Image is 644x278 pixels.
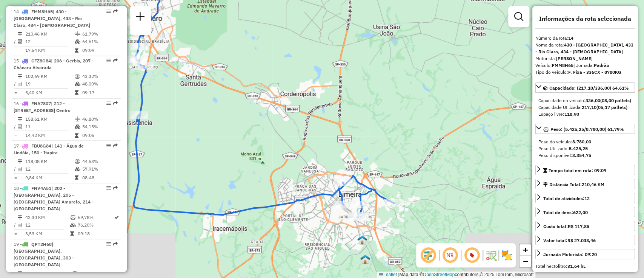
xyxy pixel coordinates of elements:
td: = [14,174,17,181]
i: % de utilização do peso [75,116,80,121]
span: | Jornada: [573,62,609,68]
em: Rota exportada [113,9,118,14]
span: Exibir deslocamento [419,246,437,264]
i: Distância Total [18,271,22,275]
span: FNA7807 [31,100,51,106]
td: 11 [25,123,74,130]
a: Exibir filtros [511,9,526,24]
span: 17 - [14,143,84,155]
span: 14 - [14,9,90,28]
i: % de utilização da cubagem [75,39,80,44]
strong: 217,10 [582,104,596,110]
td: 69,78% [77,213,114,221]
div: Total hectolitro: [535,263,635,270]
div: Espaço livre: [538,111,632,118]
i: % de utilização da cubagem [75,166,80,171]
td: 54,15% [82,123,118,130]
span: Tempo total em rota: 09:09 [549,168,606,173]
i: Total de Atividades [18,166,22,171]
div: Nome da rota: [535,42,635,55]
i: Tempo total em rota [75,90,78,95]
a: Leaflet [379,272,397,277]
div: Valor total: [543,237,596,244]
em: Opções [106,101,111,105]
td: 158,61 KM [25,115,74,123]
i: Distância Total [18,116,22,121]
td: 12 [25,221,69,228]
td: 14,42 KM [25,131,74,139]
td: 35,04 KM [25,269,72,277]
div: Veículo: [535,62,635,69]
i: Distância Total [18,159,22,163]
span: | [398,272,399,277]
strong: R$ 117,85 [568,224,589,229]
td: 44,53% [82,157,118,165]
span: 15 - [14,58,94,70]
div: Capacidade do veículo: [538,97,632,104]
em: Rota exportada [113,143,118,148]
strong: [PERSON_NAME] [556,56,593,61]
td: / [14,221,17,228]
a: Nova sessão e pesquisa [133,9,148,26]
span: FBU8G84 [31,143,51,148]
strong: 430 - [GEOGRAPHIC_DATA], 433 - Rio Claro, 434 - [DEMOGRAPHIC_DATA] [535,42,633,54]
td: 90,45% [79,269,117,277]
td: = [14,131,17,139]
i: % de utilização do peso [70,215,75,219]
img: PA - Limeira [360,254,370,264]
td: 64,61% [82,38,118,45]
td: 118,08 KM [25,157,74,165]
span: Peso: (5.425,25/8.780,00) 61,79% [550,126,624,132]
i: % de utilização do peso [75,32,80,36]
strong: 118,90 [564,111,579,117]
span: FMM8H65 [31,9,53,14]
strong: F. Fixa - 336CX - 8780KG [568,69,621,75]
td: / [14,123,17,130]
a: Peso: (5.425,25/8.780,00) 61,79% [535,124,635,134]
div: Peso disponível: [538,152,632,159]
td: 09:09 [82,47,118,54]
td: 42,30 KM [25,213,69,221]
td: 61,79% [82,30,118,38]
div: Distância Total: [543,181,604,188]
span: 18 - [14,185,94,211]
td: 09:17 [82,89,118,96]
div: Tipo do veículo: [535,69,635,76]
i: Rota otimizada [114,215,119,219]
div: Map data © contributors,© 2025 TomTom, Microsoft [377,272,535,278]
img: 618 UDC Light Limeira [357,235,367,245]
span: Total de atividades: [543,196,590,201]
em: Rota exportada [113,101,118,105]
strong: 31,64 hL [567,263,586,269]
td: 43,32% [82,73,118,80]
h4: Informações da rota selecionada [535,15,635,22]
span: | 202 - [GEOGRAPHIC_DATA], 205 - [GEOGRAPHIC_DATA] Amarelo, 214 - [GEOGRAPHIC_DATA] [14,185,94,211]
span: QPT2H68 [31,241,52,247]
span: 210,46 KM [582,182,604,187]
td: = [14,47,17,54]
span: FNV4A51 [31,185,51,191]
em: Rota exportada [113,241,118,246]
strong: 336,00 [586,98,600,103]
strong: Padrão [594,62,609,68]
span: Ocultar NR [441,246,459,264]
td: 9,84 KM [25,174,74,181]
div: Motorista: [535,55,635,62]
em: Opções [106,241,111,246]
a: OpenStreetMap [423,272,455,277]
span: 19 - [14,241,74,267]
span: CFZ8G84 [31,58,51,64]
strong: 12 [584,196,590,201]
span: Peso do veículo: [538,139,591,144]
td: 17,54 KM [25,47,74,54]
a: Custo total:R$ 117,85 [535,221,635,231]
span: + [523,245,528,255]
a: Capacidade: (217,10/336,00) 64,61% [535,82,635,93]
strong: R$ 27.038,46 [567,238,596,243]
td: 5,40 KM [25,89,74,96]
a: Zoom in [520,244,531,256]
i: Total de Atividades [18,39,22,44]
i: Total de Atividades [18,82,22,86]
td: 09:05 [82,131,118,139]
i: Distância Total [18,74,22,79]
